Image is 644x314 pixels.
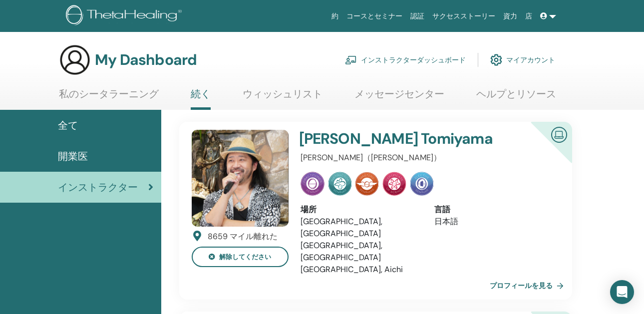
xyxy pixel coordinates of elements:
img: logo.png [66,5,185,27]
h3: My Dashboard [95,51,197,69]
img: default.jpg [192,130,289,227]
p: [PERSON_NAME]（[PERSON_NAME]） [301,152,554,164]
h4: [PERSON_NAME] Tomiyama [299,130,511,148]
span: 全て [58,118,78,133]
span: インストラクター [58,180,138,195]
div: 8659 マイル離れた [208,231,278,243]
a: 資力 [499,7,521,25]
div: 認定オンラインインストラクター [515,122,572,179]
a: 約 [327,7,342,25]
a: プロフィールを見る [490,276,568,296]
button: 解除してください [192,247,289,267]
img: generic-user-icon.jpg [59,44,91,76]
li: 日本語 [434,216,554,228]
a: サクセスストーリー [428,7,499,25]
li: [GEOGRAPHIC_DATA], [GEOGRAPHIC_DATA] [301,240,420,264]
img: 認定オンラインインストラクター [547,123,571,145]
span: 開業医 [58,149,88,164]
img: chalkboard-teacher.svg [345,55,357,64]
div: 言語 [434,204,554,216]
a: マイアカウント [490,49,555,71]
a: インストラクターダッシュボード [345,49,466,71]
a: ヘルプとリソース [476,88,556,107]
div: 場所 [301,204,420,216]
li: [GEOGRAPHIC_DATA], [GEOGRAPHIC_DATA] [301,216,420,240]
img: cog.svg [490,51,502,68]
div: Open Intercom Messenger [610,280,634,304]
a: 店 [521,7,536,25]
li: [GEOGRAPHIC_DATA], Aichi [301,264,420,276]
a: 私のシータラーニング [59,88,159,107]
a: メッセージセンター [354,88,444,107]
a: ウィッシュリスト [243,88,322,107]
a: コースとセミナー [342,7,406,25]
a: 認証 [406,7,428,25]
a: 続く [191,88,211,110]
